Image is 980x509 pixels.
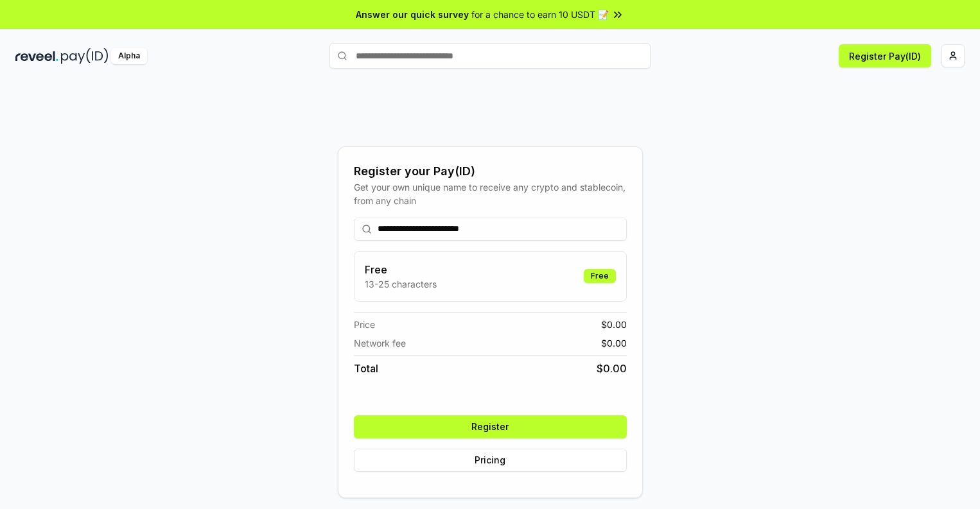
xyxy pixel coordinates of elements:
[584,269,616,283] div: Free
[354,318,375,331] span: Price
[601,336,627,350] span: $ 0.00
[354,162,627,180] div: Register your Pay(ID)
[365,277,437,291] p: 13-25 characters
[601,318,627,331] span: $ 0.00
[354,361,378,376] span: Total
[15,48,58,64] img: reveel_dark
[61,48,109,64] img: pay_id
[356,8,469,21] span: Answer our quick survey
[354,449,627,472] button: Pricing
[839,44,931,67] button: Register Pay(ID)
[597,361,627,376] span: $ 0.00
[111,48,147,64] div: Alpha
[354,336,406,350] span: Network fee
[354,415,627,438] button: Register
[471,8,609,21] span: for a chance to earn 10 USDT 📝
[354,180,627,207] div: Get your own unique name to receive any crypto and stablecoin, from any chain
[365,262,437,277] h3: Free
